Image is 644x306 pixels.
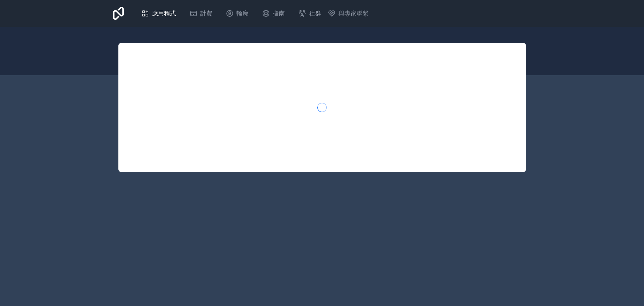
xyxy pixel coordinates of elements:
a: 輪廓 [220,6,254,21]
button: 與專家聯繫 [328,9,369,18]
a: 社群 [293,6,326,21]
font: 計費 [200,10,212,17]
a: 計費 [184,6,218,21]
font: 與專家聯繫 [338,10,369,17]
font: 指南 [273,10,285,17]
font: 輪廓 [236,10,249,17]
font: 社群 [309,10,321,17]
a: 應用程式 [136,6,181,21]
font: 應用程式 [152,10,176,17]
a: 指南 [257,6,290,21]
